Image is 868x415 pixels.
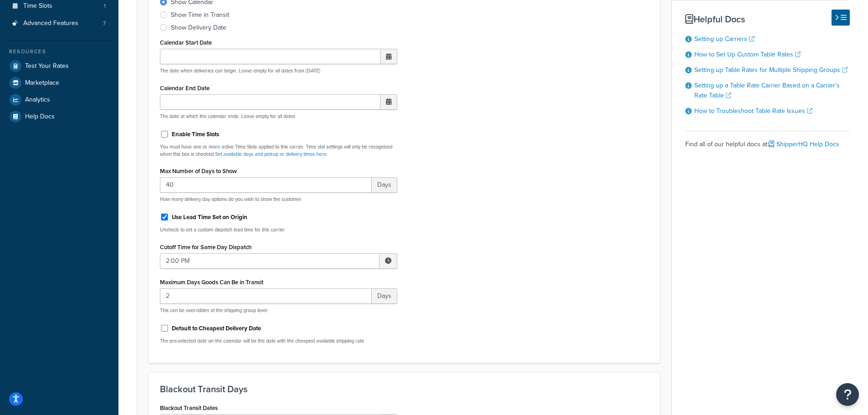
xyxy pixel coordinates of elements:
li: Advanced Features [7,15,112,32]
label: Cutoff Time for Same Day Dispatch [160,244,252,251]
p: You must have one or more active Time Slots applied to this carrier. Time slot settings will only... [160,143,397,158]
label: Default to Cheapest Delivery Date [172,324,261,333]
a: Test Your Rates [7,58,112,74]
button: Open Resource Center [836,383,859,406]
span: Analytics [25,96,50,104]
a: Analytics [7,92,112,108]
span: Days [372,177,397,193]
a: ShipperHQ Help Docs [769,139,839,149]
label: Maximum Days Goods Can Be in Transit [160,279,263,286]
label: Calendar End Date [160,85,210,92]
span: 1 [104,2,106,10]
label: Use Lead Time Set on Origin [172,213,247,221]
p: Uncheck to set a custom dispatch lead time for this carrier [160,226,397,233]
a: How to Troubleshoot Table Rate Issues [694,106,812,116]
div: Show Time in Transit [171,10,229,20]
h3: Blackout Transit Days [160,384,648,394]
a: Set available days and pickup or delivery times here. [215,150,328,158]
label: Max Number of Days to Show [160,168,237,174]
p: This can be overridden at the shipping group level [160,307,397,314]
p: The date at which the calendar ends. Leave empty for all dates [160,113,397,120]
a: Setting up Table Rates for Multiple Shipping Groups [694,65,847,75]
button: Hide Help Docs [832,10,850,26]
a: Setting up a Table Rate Carrier Based on a Carrier's Rate Table [694,81,840,100]
div: Resources [7,48,112,56]
h3: Helpful Docs [685,14,850,24]
label: Blackout Transit Dates [160,405,218,411]
div: Find all of our helpful docs at: [685,131,850,151]
p: The pre-selected date on the calendar will be the date with the cheapest available shipping rate [160,338,397,344]
a: How to Set Up Custom Table Rates [694,50,801,59]
label: Calendar Start Date [160,39,212,46]
span: Help Docs [25,113,55,121]
a: Marketplace [7,75,112,91]
a: Help Docs [7,108,112,125]
span: Time Slots [23,2,52,10]
span: Days [372,288,397,304]
span: Test Your Rates [25,62,69,70]
span: Advanced Features [23,20,78,27]
span: Marketplace [25,79,59,87]
p: How many delivery day options do you wish to show the customer [160,196,397,203]
a: Setting up Carriers [694,34,755,44]
p: The date when deliveries can begin. Leave empty for all dates from [DATE] [160,67,397,74]
span: 7 [103,20,106,27]
label: Enable Time Slots [172,130,219,138]
a: Advanced Features7 [7,15,112,32]
div: Show Delivery Date [171,23,226,32]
